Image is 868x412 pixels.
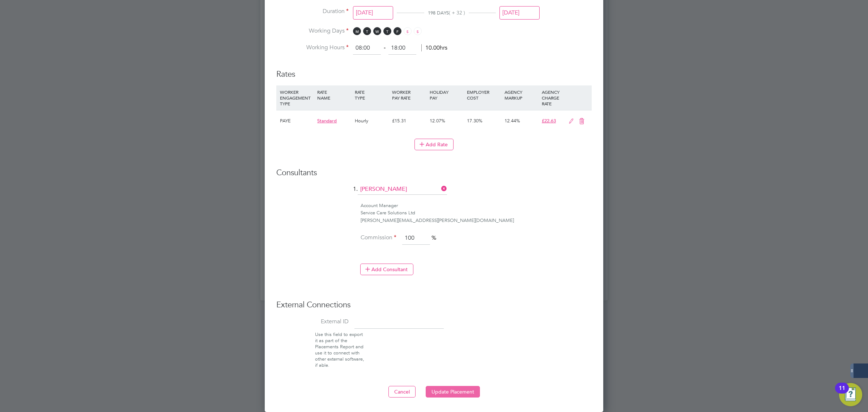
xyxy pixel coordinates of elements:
[276,62,592,80] h3: Rates
[467,118,482,124] span: 17.30%
[465,85,502,104] div: EMPLOYER COST
[353,6,393,20] input: Select one
[393,27,401,35] span: F
[428,85,465,104] div: HOLIDAY PAY
[317,118,337,124] span: Standard
[353,42,381,55] input: 08:00
[360,264,413,275] button: Add Consultant
[315,331,364,368] span: Use this field to export it as part of the Placements Report and use it to connect with other ext...
[276,184,592,202] li: 1.
[383,27,391,35] span: T
[276,300,592,310] h3: External Connections
[414,27,422,35] span: S
[315,85,353,104] div: RATE NAME
[431,234,436,241] span: %
[388,386,416,398] button: Cancel
[428,10,449,16] span: 198 DAYS
[540,85,565,110] div: AGENCY CHARGE RATE
[414,139,454,150] button: Add Rate
[353,85,390,104] div: RATE TYPE
[276,27,349,35] label: Working Days
[839,383,862,406] button: Open Resource Center, 11 new notifications
[358,184,447,195] input: Search for...
[839,388,845,398] div: 11
[430,118,445,124] span: 12.07%
[361,202,592,210] div: Account Manager
[361,209,592,217] div: Service Care Solutions Ltd
[363,27,371,35] span: T
[390,85,427,104] div: WORKER PAY RATE
[382,44,387,51] span: ‐
[421,44,447,51] span: 10.00hrs
[390,110,427,131] div: £15.31
[353,110,390,131] div: Hourly
[361,217,592,224] div: [PERSON_NAME][EMAIL_ADDRESS][PERSON_NAME][DOMAIN_NAME]
[353,27,361,35] span: M
[276,168,592,178] h3: Consultants
[278,85,315,110] div: WORKER ENGAGEMENT TYPE
[503,85,540,104] div: AGENCY MARKUP
[360,234,396,241] label: Commission
[499,6,540,20] input: Select one
[388,42,416,55] input: 17:00
[276,8,349,15] label: Duration
[278,110,315,131] div: PAYE
[505,118,520,124] span: 12.44%
[542,118,556,124] span: £22.63
[276,318,349,325] label: External ID
[449,9,465,16] span: ( + 32 )
[426,386,480,398] button: Update Placement
[373,27,381,35] span: W
[404,27,412,35] span: S
[276,44,349,51] label: Working Hours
